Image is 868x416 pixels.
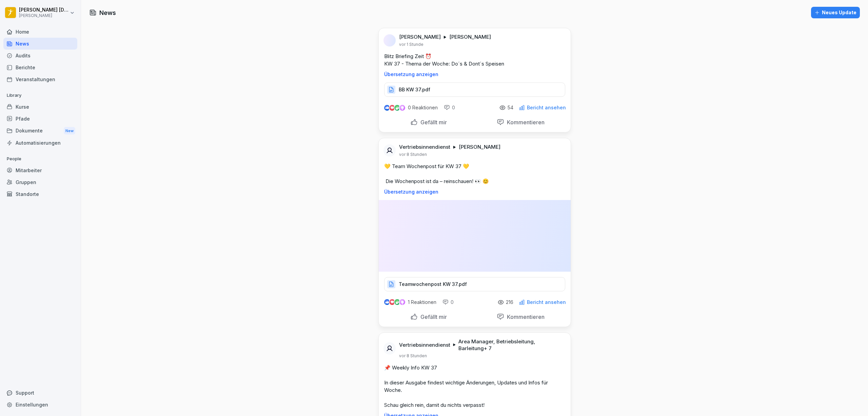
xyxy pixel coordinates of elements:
[399,353,427,359] p: vor 8 Stunden
[384,364,565,409] p: 📌 Weekly Info KW 37 In dieser Ausgabe findest wichtige Änderungen, Updates und Infos für Woche. S...
[449,34,491,40] p: [PERSON_NAME]
[3,73,77,85] a: Veranstaltungen
[527,300,566,305] p: Bericht ansehen
[408,105,438,110] p: 0 Reaktionen
[399,42,423,47] p: vor 1 Stunde
[3,61,77,73] a: Berichte
[3,176,77,188] a: Gruppen
[504,313,545,320] p: Kommentieren
[399,34,441,40] p: [PERSON_NAME]
[384,189,565,195] p: Übersetzung anzeigen
[811,7,860,18] button: Neues Update
[384,72,565,77] p: Übersetzung anzeigen
[3,50,77,61] a: Audits
[399,144,450,150] p: Vertriebsinnendienst
[444,104,455,111] div: 0
[527,105,566,110] p: Bericht ansehen
[442,299,454,306] div: 0
[384,283,565,290] a: Teamwochenpost KW 37.pdf
[19,7,68,13] p: [PERSON_NAME] [DEMOGRAPHIC_DATA]
[3,101,77,113] a: Kurse
[384,53,565,68] p: Blitz Briefing Zeit ⏰ KW 37 - Thema der Woche: Do´s & Dont´s Speisen
[399,299,405,305] img: inspiring
[408,300,436,305] p: 1 Reaktionen
[3,399,77,411] a: Einstellungen
[3,153,77,164] p: People
[458,338,563,352] p: Area Manager, Betriebsleitung, Barleitung + 7
[3,125,77,137] a: DokumenteNew
[3,137,77,149] a: Automatisierungen
[19,13,68,18] p: [PERSON_NAME]
[384,88,565,95] a: BB KW 37.pdf
[399,86,430,93] p: BB KW 37.pdf
[3,113,77,125] a: Pfade
[394,299,400,305] img: celebrate
[418,313,447,320] p: Gefällt mir
[3,387,77,399] div: Support
[399,105,405,111] img: inspiring
[390,105,395,110] img: love
[384,300,390,305] img: like
[3,38,77,50] a: News
[399,281,467,288] p: Teamwochenpost KW 37.pdf
[3,164,77,176] a: Mitarbeiter
[3,188,77,200] a: Standorte
[459,144,500,150] p: [PERSON_NAME]
[384,163,565,185] p: 💛 Team Wochenpost für KW 37 💛 Die Wochenpost ist da – reinschauen! 👀 😊
[99,8,116,17] h1: News
[399,342,450,348] p: Vertriebsinnendienst
[3,26,77,38] a: Home
[3,125,77,137] div: Dokumente
[394,105,400,111] img: celebrate
[418,119,447,126] p: Gefällt mir
[3,90,77,101] p: Library
[399,152,427,157] p: vor 8 Stunden
[508,105,513,110] p: 54
[384,105,390,110] img: like
[64,127,75,135] div: New
[506,300,513,305] p: 216
[504,119,545,126] p: Kommentieren
[390,300,395,305] img: love
[814,9,856,16] div: Neues Update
